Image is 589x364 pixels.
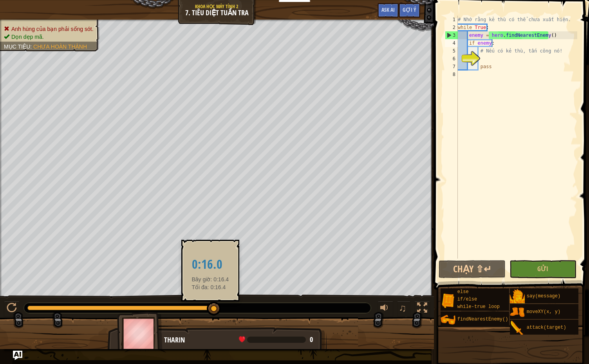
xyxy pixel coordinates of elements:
span: Dọn dẹp mã. [11,34,44,40]
h2: 0:16.0 [192,258,229,272]
span: Gợi ý [403,6,416,13]
span: Chưa hoàn thành [33,43,87,50]
button: Ask AI [378,3,399,18]
span: else [457,289,469,295]
div: 1 [445,16,458,24]
span: Ask AI [381,6,395,13]
div: 8 [445,71,458,78]
img: thang_avatar_frame.png [117,312,163,355]
button: Ctrl + P: Play [4,301,20,317]
img: portrait.png [441,293,455,308]
li: Dọn dẹp mã. [4,33,94,41]
div: 6 [445,55,458,63]
span: moveXY(x, y) [527,309,560,315]
button: Bật tắt chế độ toàn màn hình [414,301,430,317]
img: portrait.png [510,305,525,320]
span: 0 [310,335,313,344]
span: say(message) [527,293,560,299]
img: portrait.png [510,321,525,335]
button: Gửi [510,260,576,278]
button: Tùy chỉnh âm lượng [378,301,393,317]
div: 7 [445,63,458,71]
li: Anh hùng của bạn phải sống sót. [4,25,94,33]
span: : [30,43,33,50]
div: health: 0 / 116 [239,336,313,343]
div: 5 [445,47,458,55]
button: Chạy ⇧↵ [439,260,506,278]
div: Bây giờ: 0:16.4 Tối đa: 0:16.4 [186,246,235,295]
span: Mục tiêu [4,43,30,50]
span: while-true loop [457,304,500,310]
div: 4 [445,39,458,47]
span: attack(target) [527,325,566,330]
span: Gửi [537,264,548,273]
div: Tharin [164,335,319,345]
img: portrait.png [441,312,455,327]
img: portrait.png [510,289,525,304]
span: findNearestEnemy() [457,317,508,322]
button: ♫ [397,301,410,317]
div: 3 [445,31,458,39]
div: 2 [445,24,458,31]
button: Ask AI [13,351,22,360]
span: if/else [457,297,477,302]
span: ♫ [399,302,407,314]
span: Anh hùng của bạn phải sống sót. [11,26,94,32]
